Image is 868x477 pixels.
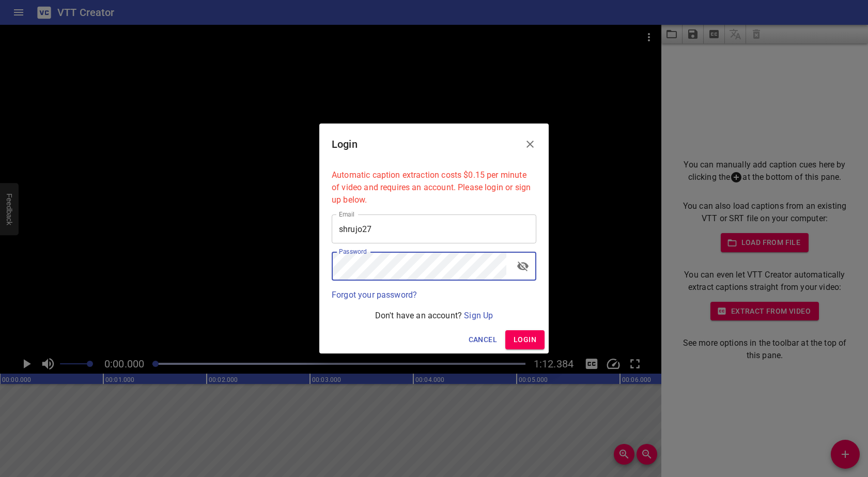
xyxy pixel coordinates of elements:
h6: Login [332,136,358,152]
span: Login [514,333,536,346]
span: Cancel [469,333,497,346]
a: Sign Up [464,311,493,320]
p: Automatic caption extraction costs $0.15 per minute of video and requires an account. Please logi... [332,169,536,206]
button: Login [505,330,545,349]
button: toggle password visibility [510,254,535,279]
p: Don't have an account? [332,310,536,322]
a: Forgot your password? [332,290,417,300]
button: Cancel [464,330,501,349]
button: Close [518,132,542,157]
